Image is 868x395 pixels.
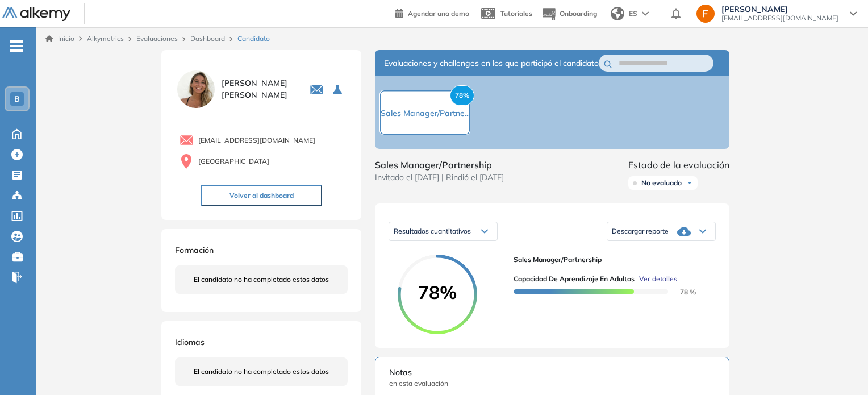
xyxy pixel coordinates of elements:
span: Sales Manager/Partne... [381,108,470,118]
span: Capacidad de Aprendizaje en Adultos [514,274,635,284]
span: Resultados cuantitativos [394,227,471,235]
button: Onboarding [541,2,597,26]
span: El candidato no ha completado estos datos [194,367,329,377]
a: Evaluaciones [136,34,178,43]
span: Candidato [237,34,270,44]
img: Logo [2,7,70,22]
span: [EMAIL_ADDRESS][DOMAIN_NAME] [721,14,838,23]
a: Dashboard [190,34,225,43]
a: Inicio [45,34,74,44]
span: Tutoriales [500,9,532,18]
img: PROFILE_MENU_LOGO_USER [175,68,217,110]
span: B [14,94,20,103]
div: Widget de chat [811,340,868,395]
span: 78 % [666,288,696,296]
span: Sales Manager/Partnership [514,255,707,265]
span: Notas [389,367,715,379]
i: - [10,45,23,47]
span: ES [629,9,637,19]
span: Sales Manager/Partnership [375,158,504,172]
span: [PERSON_NAME] [PERSON_NAME] [222,77,296,101]
span: El candidato no ha completado estos datos [194,275,329,285]
span: [GEOGRAPHIC_DATA] [198,156,269,167]
span: Alkymetrics [87,34,124,43]
img: world [611,7,624,20]
button: Ver detalles [635,274,677,284]
a: Agendar una demo [395,6,469,19]
span: Agendar una demo [408,9,469,18]
span: Idiomas [175,337,205,347]
span: Invitado el [DATE] | Rindió el [DATE] [375,172,504,184]
span: 78% [450,85,474,106]
button: Volver al dashboard [201,185,322,206]
span: Estado de la evaluación [628,158,729,172]
img: arrow [642,11,649,16]
iframe: Chat Widget [811,340,868,395]
span: Ver detalles [639,274,677,284]
span: [PERSON_NAME] [721,5,838,14]
span: Descargar reporte [612,227,669,236]
span: 78% [398,283,477,301]
span: en esta evaluación [389,379,715,389]
span: [EMAIL_ADDRESS][DOMAIN_NAME] [198,135,315,145]
span: Evaluaciones y challenges en los que participó el candidato [384,57,599,69]
span: Formación [175,245,214,255]
img: Ícono de flecha [686,180,693,186]
span: No evaluado [641,178,682,188]
span: Onboarding [560,9,597,18]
